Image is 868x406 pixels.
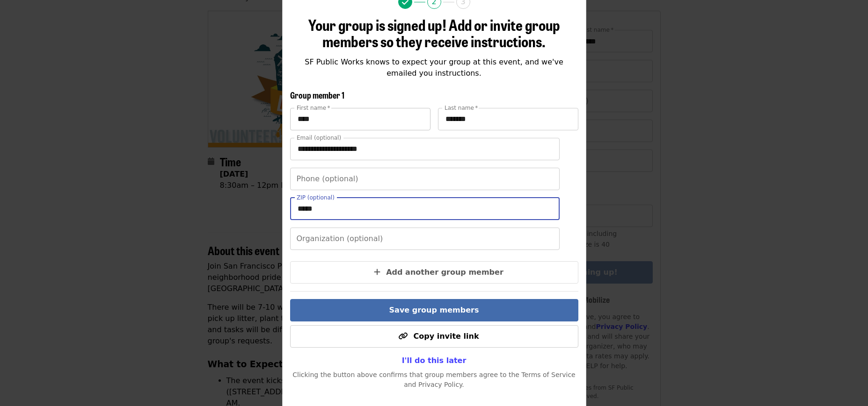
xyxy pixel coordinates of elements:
[398,332,408,341] i: link icon
[290,325,578,348] button: Copy invite link
[402,356,467,365] span: I'll do this later
[308,14,560,52] span: Your group is signed up! Add or invite group members so they receive instructions.
[374,268,380,277] i: plus icon
[394,351,474,370] button: I'll do this later
[389,306,479,314] span: Save group members
[290,299,578,321] button: Save group members
[290,138,560,160] input: Email (optional)
[290,261,578,284] button: Add another group member
[297,195,335,200] label: ZIP (optional)
[290,168,560,190] input: Phone (optional)
[386,268,503,277] span: Add another group member
[297,135,341,141] label: Email (optional)
[290,198,560,220] input: ZIP (optional)
[438,108,578,130] input: Last name
[290,228,560,250] input: Organization (optional)
[445,105,478,111] label: Last name
[290,108,430,130] input: First name
[292,371,576,388] span: Clicking the button above confirms that group members agree to the Terms of Service and Privacy P...
[297,105,330,111] label: First name
[305,57,563,78] span: SF Public Works knows to expect your group at this event, and we've emailed you instructions.
[290,89,344,101] span: Group member 1
[413,332,479,341] span: Copy invite link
